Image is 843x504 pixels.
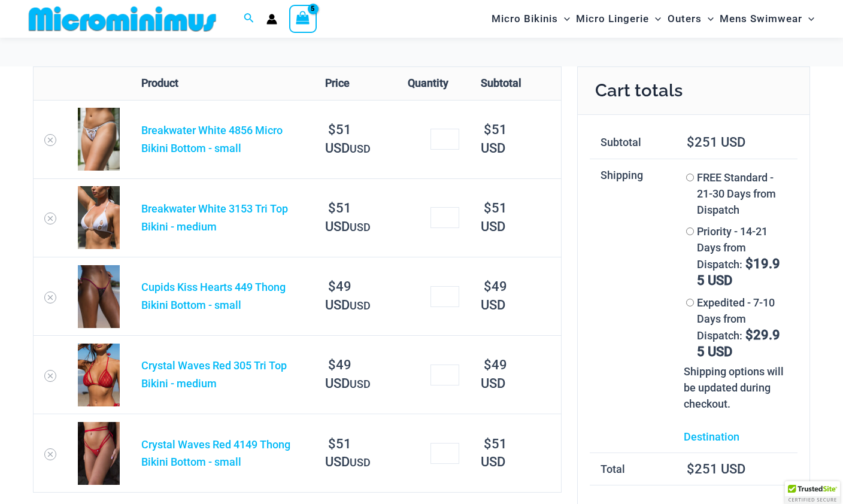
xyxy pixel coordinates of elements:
[328,122,336,137] span: $
[484,122,492,137] span: $
[314,257,398,335] td: USD
[684,363,787,412] p: Shipping options will be updated during checkout.
[24,5,221,32] img: MM SHOP LOGO FLAT
[325,357,351,391] bdi: 49 USD
[802,4,814,34] span: Menu Toggle
[141,438,290,469] a: Crystal Waves Red 4149 Thong Bikini Bottom - small
[141,124,283,154] a: Breakwater White 4856 Micro Bikini Bottom - small
[702,4,714,34] span: Menu Toggle
[314,414,398,492] td: USD
[328,357,336,372] span: $
[328,436,336,451] span: $
[244,11,254,26] a: Search icon link
[573,4,664,34] a: Micro LingerieMenu ToggleMenu Toggle
[78,186,120,249] img: Breakwater White 3153 Top 01
[141,202,288,233] a: Breakwater White 3153 Tri Top Bikini - medium
[492,4,558,34] span: Micro Bikinis
[325,436,351,470] bdi: 51 USD
[78,108,120,171] img: Breakwater White 4856 Micro Bottom 01
[470,67,561,100] th: Subtotal
[697,296,780,359] label: Expedited - 7-10 Days from Dispatch:
[745,327,753,342] span: $
[430,129,459,150] input: Product quantity
[558,4,570,34] span: Menu Toggle
[314,335,398,414] td: USD
[481,201,507,234] bdi: 51 USD
[590,159,673,453] th: Shipping
[44,370,56,382] a: Remove Crystal Waves Red 305 Tri Top Bikini - medium from cart
[484,201,492,215] span: $
[78,344,120,406] img: Crystal Waves 305 Tri Top 01
[289,5,317,32] a: View Shopping Cart, 5 items
[665,4,717,34] a: OutersMenu ToggleMenu Toggle
[141,281,286,311] a: Cupids Kiss Hearts 449 Thong Bikini Bottom - small
[78,422,120,485] img: Crystal Waves 4149 Thong 01
[430,207,459,228] input: Product quantity
[717,4,817,34] a: Mens SwimwearMenu ToggleMenu Toggle
[576,4,649,34] span: Micro Lingerie
[697,225,780,287] label: Priority - 14-21 Days from Dispatch:
[785,481,840,504] div: TrustedSite Certified
[131,67,314,100] th: Product
[687,462,695,476] span: $
[687,462,745,476] bdi: 251 USD
[325,279,351,312] bdi: 49 USD
[44,134,56,146] a: Remove Breakwater White 4856 Micro Bikini Bottom - small from cart
[314,100,398,178] td: USD
[314,67,398,100] th: Price
[397,67,469,100] th: Quantity
[44,292,56,303] a: Remove Cupids Kiss Hearts 449 Thong Bikini Bottom - small from cart
[325,122,351,156] bdi: 51 USD
[314,178,398,257] td: USD
[78,265,120,328] img: Cupids Kiss Hearts 449 Thong 01
[141,359,287,390] a: Crystal Waves Red 305 Tri Top Bikini - medium
[481,279,507,312] bdi: 49 USD
[590,453,673,485] th: Total
[430,365,459,385] input: Product quantity
[745,256,753,271] span: $
[328,279,336,294] span: $
[649,4,661,34] span: Menu Toggle
[484,436,492,451] span: $
[325,201,351,234] bdi: 51 USD
[489,4,573,34] a: Micro BikinisMenu ToggleMenu Toggle
[484,279,492,294] span: $
[484,357,492,372] span: $
[44,212,56,224] a: Remove Breakwater White 3153 Tri Top Bikini - medium from cart
[684,430,739,443] a: Destination
[578,67,809,115] h2: Cart totals
[430,286,459,307] input: Product quantity
[687,135,695,150] span: $
[487,2,819,36] nav: Site Navigation
[590,127,673,159] th: Subtotal
[430,443,459,464] input: Product quantity
[668,4,702,34] span: Outers
[328,201,336,215] span: $
[44,448,56,460] a: Remove Crystal Waves Red 4149 Thong Bikini Bottom - small from cart
[481,357,507,391] bdi: 49 USD
[697,171,776,216] label: FREE Standard - 21-30 Days from Dispatch
[266,14,277,25] a: Account icon link
[720,4,802,34] span: Mens Swimwear
[687,135,745,150] bdi: 251 USD
[481,436,507,470] bdi: 51 USD
[481,122,507,156] bdi: 51 USD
